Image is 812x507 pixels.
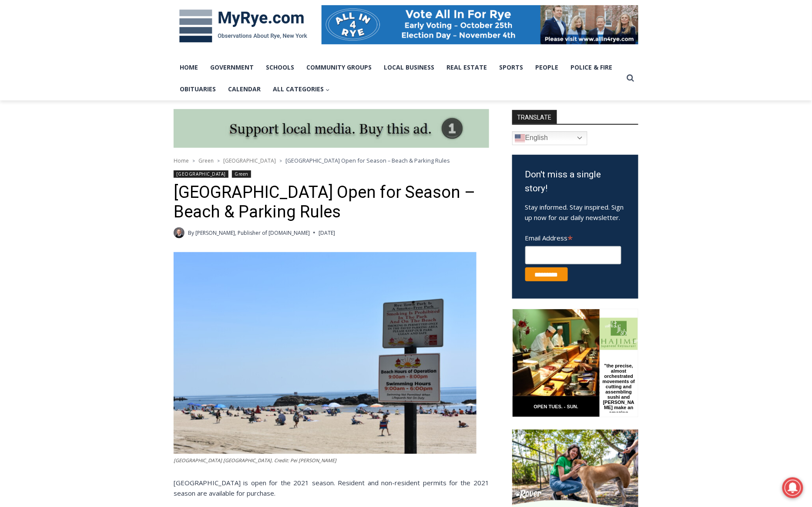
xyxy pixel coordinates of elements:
span: > [217,158,220,164]
img: All in for Rye [322,5,638,44]
a: Green [232,170,251,178]
a: Schools [260,57,300,78]
time: [DATE] [319,229,335,237]
img: Rye Town Park Oakland Beach 2021. Credit: Pei Pei Martin [174,252,476,454]
a: Green [198,157,214,164]
span: > [279,158,282,164]
img: support local media, buy this ad [174,109,489,148]
a: Police & Fire [564,57,618,78]
strong: TRANSLATE [512,110,557,124]
span: Open Tues. - Sun. [PHONE_NUMBER] [3,90,85,123]
label: Email Address [525,229,621,245]
a: Obituaries [174,78,222,100]
a: [GEOGRAPHIC_DATA] [174,170,228,178]
a: [GEOGRAPHIC_DATA] [223,157,276,164]
a: [PERSON_NAME], Publisher of [DOMAIN_NAME] [195,229,310,237]
a: People [529,57,564,78]
h3: Don't miss a single story! [525,168,625,195]
a: Home [174,157,189,164]
figcaption: [GEOGRAPHIC_DATA] [GEOGRAPHIC_DATA]. Credit: Pei [PERSON_NAME] [174,457,476,464]
h1: [GEOGRAPHIC_DATA] Open for Season – Beach & Parking Rules [174,183,489,222]
a: Government [204,57,260,78]
div: "[PERSON_NAME] and I covered the [DATE] Parade, which was a really eye opening experience as I ha... [220,0,411,84]
a: Local Business [378,57,440,78]
p: [GEOGRAPHIC_DATA] is open for the 2021 season. Resident and non-resident permits for the 2021 sea... [174,478,489,499]
a: English [512,131,587,145]
nav: Primary Navigation [174,57,623,100]
a: Open Tues. - Sun. [PHONE_NUMBER] [0,87,87,108]
a: Home [174,57,204,78]
img: en [515,133,525,143]
span: Intern @ [DOMAIN_NAME] [228,87,403,106]
a: Author image [174,227,185,238]
a: Community Groups [300,57,378,78]
a: Calendar [222,78,267,100]
button: View Search Form [623,70,638,86]
nav: Breadcrumbs [174,156,489,165]
div: "the precise, almost orchestrated movements of cutting and assembling sushi and [PERSON_NAME] mak... [89,54,124,104]
span: > [192,158,195,164]
span: By [188,229,194,237]
span: [GEOGRAPHIC_DATA] Open for Season – Beach & Parking Rules [285,157,450,164]
a: Intern @ [DOMAIN_NAME] [209,84,422,108]
button: Child menu of All Categories [267,78,336,100]
p: Stay informed. Stay inspired. Sign up now for our daily newsletter. [525,202,625,223]
a: Real Estate [440,57,493,78]
img: MyRye.com [174,3,313,49]
a: Sports [493,57,529,78]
